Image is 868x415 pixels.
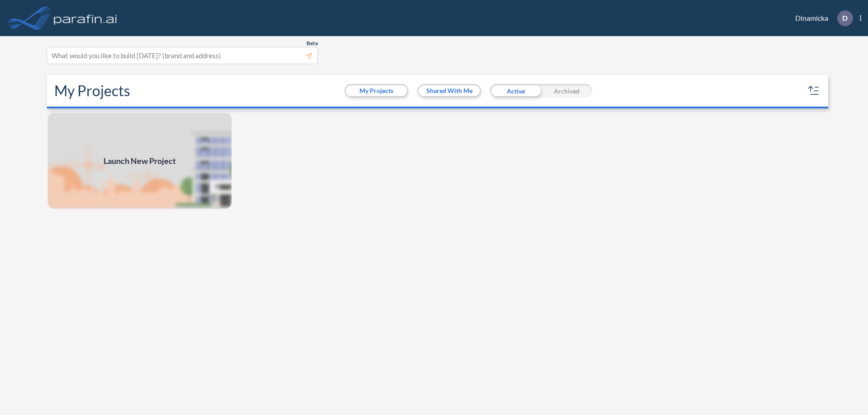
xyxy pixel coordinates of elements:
[47,112,232,210] a: Launch New Project
[490,84,541,98] div: Active
[307,40,318,47] span: Beta
[807,84,821,98] button: sort
[541,84,592,98] div: Archived
[782,10,861,26] div: Dinamicka
[346,85,407,96] button: My Projects
[54,82,130,99] h2: My Projects
[842,14,848,22] p: D
[104,155,176,167] span: Launch New Project
[47,112,232,210] img: add
[52,9,119,27] img: logo
[419,85,480,96] button: Shared With Me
